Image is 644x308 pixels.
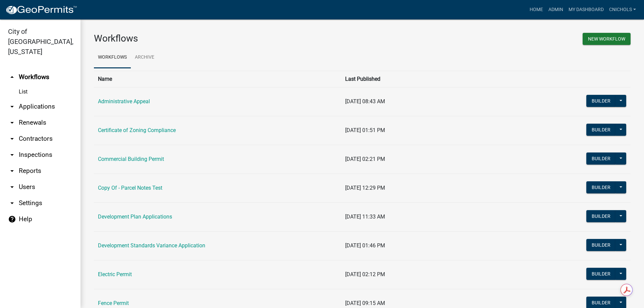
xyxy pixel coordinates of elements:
button: Builder [586,95,616,107]
a: Archive [131,47,158,68]
button: Builder [586,239,616,251]
a: Administrative Appeal [98,98,150,105]
a: My Dashboard [566,3,606,16]
i: arrow_drop_down [8,167,16,175]
a: Fence Permit [98,300,129,306]
i: arrow_drop_down [8,103,16,111]
span: [DATE] 11:33 AM [345,213,385,220]
a: Certificate of Zoning Compliance [98,127,176,133]
a: Development Standards Variance Application [98,242,205,249]
a: Commercial Building Permit [98,156,164,162]
th: Last Published [341,71,526,87]
a: Admin [546,3,566,16]
i: help [8,215,16,223]
i: arrow_drop_down [8,119,16,127]
span: [DATE] 01:46 PM [345,242,385,249]
a: Electric Permit [98,271,132,278]
h3: Workflows [94,33,357,44]
span: [DATE] 02:21 PM [345,156,385,162]
span: [DATE] 12:29 PM [345,185,385,191]
i: arrow_drop_up [8,73,16,81]
span: [DATE] 02:12 PM [345,271,385,278]
span: [DATE] 09:15 AM [345,300,385,306]
a: Workflows [94,47,131,68]
button: Builder [586,181,616,193]
i: arrow_drop_down [8,151,16,159]
span: [DATE] 08:43 AM [345,98,385,105]
th: Name [94,71,341,87]
i: arrow_drop_down [8,183,16,191]
i: arrow_drop_down [8,199,16,207]
a: Copy Of - Parcel Notes Test [98,185,162,191]
button: Builder [586,152,616,165]
a: cnichols [606,3,639,16]
button: Builder [586,210,616,222]
button: Builder [586,268,616,280]
button: Builder [586,124,616,136]
a: Home [527,3,546,16]
i: arrow_drop_down [8,135,16,143]
button: New Workflow [583,33,631,45]
span: [DATE] 01:51 PM [345,127,385,133]
a: Development Plan Applications [98,213,172,220]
